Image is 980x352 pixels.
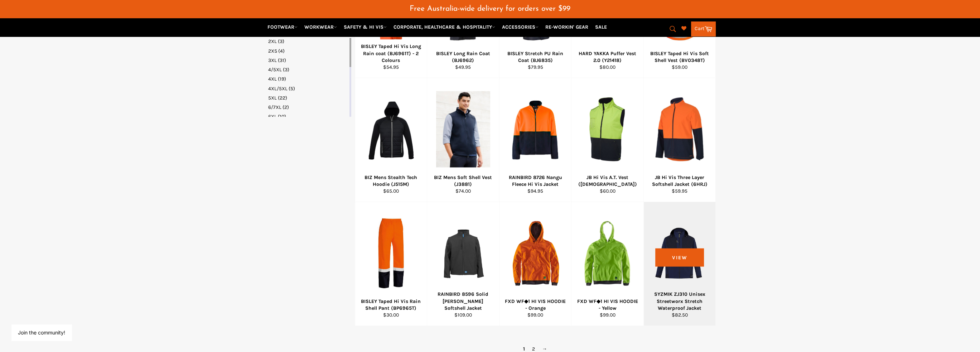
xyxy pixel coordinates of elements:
[643,202,716,326] a: SYZMIK ZJ310 Unisex Streetworx Stretch Waterproof JacketSYZMIK ZJ310 Unisex Streetworx Stretch Wa...
[268,57,348,64] a: 3XL
[499,21,541,33] a: ACCESSORIES
[268,76,277,82] span: 4XL
[283,67,289,73] span: (3)
[268,67,282,73] span: 4/5XL
[289,86,295,92] span: (5)
[576,298,639,312] div: FXD WF◆1 HI VIS HOODIE - Yellow
[268,48,348,54] a: 2XS
[504,298,567,312] div: FXD WF◆1 HI VIS HOODIE - Orange
[432,50,495,64] div: BISLEY Long Rain Coat (BJ6962)
[268,76,348,82] a: 4XL
[576,174,639,188] div: JB Hi Vis A.T. Vest ([DEMOGRAPHIC_DATA])
[301,21,340,33] a: WORKWEAR
[691,21,716,37] a: Cart
[278,38,284,44] span: (3)
[268,57,277,63] span: 3XL
[341,21,390,33] a: SAFETY & HI VIS
[18,329,65,336] button: Join the community!
[268,104,348,111] a: 6/7XL
[427,202,499,326] a: RAINBIRD 8596 Solid Landy Softshell JacketRAINBIRD 8596 Solid [PERSON_NAME] Softshell Jacket$109.00
[265,21,300,33] a: FOOTWEAR
[268,86,288,92] span: 4XL/5XL
[268,85,348,92] a: 4XL/5XL
[278,57,286,63] span: (31)
[592,21,610,33] a: SALE
[278,48,285,54] span: (4)
[268,38,277,44] span: 2XL
[355,202,427,326] a: BISLEY Taped Hi Vis Rain Shell Pant (BP6965T)BISLEY Taped Hi Vis Rain Shell Pant (BP6965T)$30.00
[268,113,348,120] a: 6XL
[283,104,289,110] span: (2)
[278,76,286,82] span: (19)
[391,21,498,33] a: CORPORATE, HEALTHCARE & HOSPITALITY
[278,95,287,101] span: (22)
[571,202,643,326] a: FXD WF◆1 HI VIS HOODIE - YellowFXD WF◆1 HI VIS HOODIE - Yellow$99.00
[571,78,643,202] a: JB Hi Vis A.T. Vest (6HVAV)JB Hi Vis A.T. Vest ([DEMOGRAPHIC_DATA])$60.00
[268,95,348,101] a: 5XL
[499,78,571,202] a: RAINBIRD 8726 Nangu Fleece Hi Vis JacketRAINBIRD 8726 Nangu Fleece Hi Vis Jacket$94.95
[268,66,348,73] a: 4/5XL
[359,298,423,312] div: BISLEY Taped Hi Vis Rain Shell Pant (BP6965T)
[359,43,423,64] div: BISLEY Taped Hi Vis Long Rain coat (BJ6961T) - 2 Colours
[410,5,570,13] span: Free Australia-wide delivery for orders over $99
[268,38,348,45] a: 2XL
[268,104,281,110] span: 6/7XL
[427,78,499,202] a: BIZ Mens Soft Shell Vest (J3881)BIZ Mens Soft Shell Vest (J3881)$74.00
[576,50,639,64] div: HARD YAKKA Puffer Vest 2.0 (Y21418)
[355,78,427,202] a: BIZ Mens Stealth Tech Hoodie (J515M)BIZ Mens Stealth Tech Hoodie (J515M)$65.00
[504,174,567,188] div: RAINBIRD 8726 Nangu Fleece Hi Vis Jacket
[432,291,495,312] div: RAINBIRD 8596 Solid [PERSON_NAME] Softshell Jacket
[432,174,495,188] div: BIZ Mens Soft Shell Vest (J3881)
[268,114,277,120] span: 6XL
[359,174,423,188] div: BIZ Mens Stealth Tech Hoodie (J515M)
[648,174,711,188] div: JB Hi Vis Three Layer Softshell Jacket (6HRJ)
[268,48,277,54] span: 2XS
[643,78,716,202] a: JB Hi Vis Three Layer Softshell Jacket (6HRJ)JB Hi Vis Three Layer Softshell Jacket (6HRJ)$59.95
[268,95,277,101] span: 5XL
[648,50,711,64] div: BISLEY Taped Hi Vis Soft Shell Vest (BV0348T)
[504,50,567,64] div: BISLEY Stretch PU Rain Coat (BJ6835)
[648,291,711,312] div: SYZMIK ZJ310 Unisex Streetworx Stretch Waterproof Jacket
[542,21,591,33] a: RE-WORKIN' GEAR
[278,114,286,120] span: (10)
[499,202,571,326] a: FXD WF◆1 HI VIS HOODIE - OrangeFXD WF◆1 HI VIS HOODIE - Orange$99.00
